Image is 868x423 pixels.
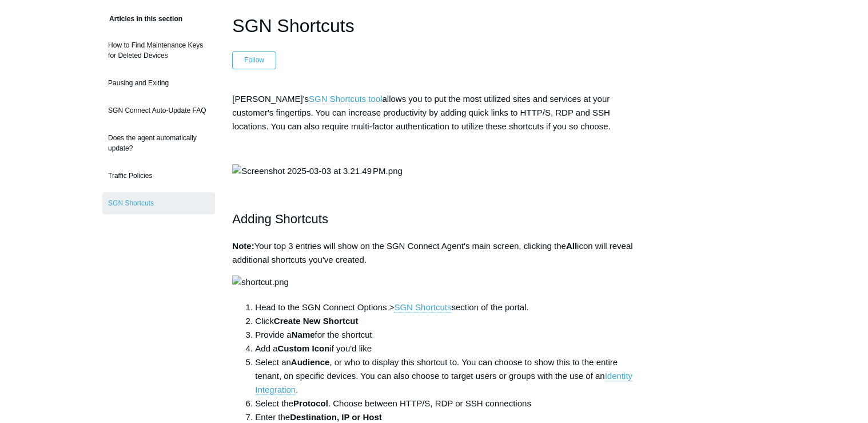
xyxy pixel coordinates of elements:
[277,343,329,353] strong: Custom Icon
[292,330,315,339] strong: Name
[394,302,451,313] a: SGN Shortcuts
[102,165,215,187] a: Traffic Policies
[255,314,636,328] li: Click
[232,241,254,251] strong: Note:
[232,209,636,229] h2: Adding Shortcuts
[309,94,382,104] a: SGN Shortcuts tool
[255,355,636,397] li: Select an , or who to display this shortcut to. You can choose to show this to the entire tenant,...
[291,357,330,367] strong: Audience
[102,127,215,159] a: Does the agent automatically update?
[232,239,636,267] p: Your top 3 entries will show on the SGN Connect Agent's main screen, clicking the icon will revea...
[255,328,636,342] li: Provide a for the shortcut
[232,94,610,131] span: [PERSON_NAME]'s allows you to put the most utilized sites and services at your customer's fingert...
[274,316,359,326] strong: Create New Shortcut
[290,412,382,422] strong: Destination, IP or Host
[102,15,182,23] span: Articles in this section
[255,342,636,355] li: Add a if you'd like
[102,100,215,121] a: SGN Connect Auto-Update FAQ
[102,72,215,94] a: Pausing and Exiting
[255,301,636,314] li: Head to the SGN Connect Options > section of the portal.
[102,192,215,214] a: SGN Shortcuts
[255,397,636,410] li: Select the . Choose between HTTP/S, RDP or SSH connections
[232,12,636,39] h1: SGN Shortcuts
[102,34,215,66] a: How to Find Maintenance Keys for Deleted Devices
[566,241,577,251] strong: All
[232,52,276,69] button: Follow Article
[293,398,328,408] strong: Protocol
[232,164,402,178] img: Screenshot 2025-03-03 at 3.21.49 PM.png
[255,371,632,395] a: Identity Integration
[232,275,289,289] img: shortcut.png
